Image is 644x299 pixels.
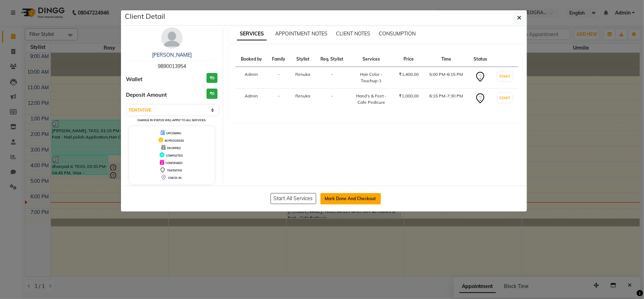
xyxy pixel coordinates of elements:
span: TENTATIVE [167,169,182,172]
span: CHECK-IN [168,176,181,180]
th: Time [424,52,469,67]
td: - [267,67,290,89]
td: - [315,67,349,89]
span: UPCOMING [166,131,181,135]
span: Renuka [295,72,310,77]
td: - [267,89,290,110]
button: Start All Services [271,193,316,204]
span: 9890013954 [158,63,186,69]
td: Admin [236,67,267,89]
td: 5:00 PM-6:15 PM [424,67,469,89]
span: IN PROGRESS [165,139,184,142]
img: avatar [161,27,182,49]
span: Wallet [126,75,143,84]
span: Renuka [295,93,310,98]
div: ₹1,000.00 [398,93,420,99]
th: Family [267,52,290,67]
td: Admin [236,89,267,110]
div: Hair Color - Touchup-1 [353,71,390,84]
button: START [498,72,512,81]
h5: Client Detail [125,11,166,22]
h3: ₹0 [207,73,217,83]
button: Mark Done And Checkout [320,193,381,204]
small: Change in status will apply to all services. [137,118,206,122]
span: DROPPED [167,146,181,150]
span: COMPLETED [166,154,183,157]
span: CLIENT NOTES [336,30,370,37]
button: START [498,94,512,102]
span: APPOINTMENT NOTES [275,30,327,37]
div: ₹1,400.00 [398,71,420,78]
th: Status [469,52,492,67]
span: CONSUMPTION [379,30,416,37]
th: Services [349,52,394,67]
span: SERVICES [237,28,267,40]
td: - [315,89,349,110]
h3: ₹0 [207,89,217,99]
th: Stylist [290,52,315,67]
a: [PERSON_NAME] [152,52,192,58]
td: 6:15 PM-7:30 PM [424,89,469,110]
th: Booked by [236,52,267,67]
th: Req. Stylist [315,52,349,67]
span: CONFIRMED [166,161,182,165]
span: Deposit Amount [126,91,167,99]
div: Hand’s & Feet - Cafe Pedicure [353,93,390,106]
th: Price [394,52,424,67]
